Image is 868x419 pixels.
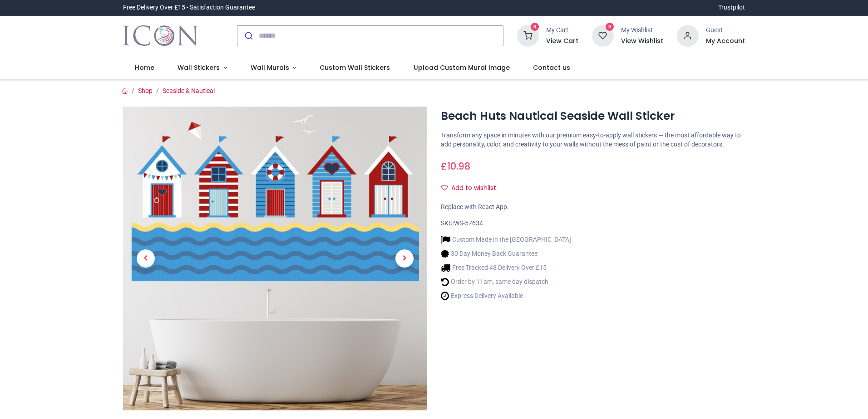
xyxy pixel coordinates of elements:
[123,3,255,12] div: Free Delivery Over £15 - Satisfaction Guarantee
[447,160,470,173] span: 10.98
[441,180,504,196] button: Add to wishlistAdd to wishlist
[441,263,571,273] li: Free Tracked 48 Delivery Over £15
[441,185,448,191] i: Add to wishlist
[592,31,614,39] a: 0
[163,87,215,94] a: Seaside & Nautical
[441,160,470,173] span: £
[441,219,745,228] div: SKU:
[621,26,663,35] div: My Wishlist
[517,31,539,39] a: 0
[135,63,154,72] span: Home
[251,63,289,72] span: Wall Murals
[546,26,578,35] div: My Cart
[137,249,155,268] span: Previous
[123,23,198,49] img: Icon Wall Stickers
[531,23,539,31] sup: 0
[320,63,390,72] span: Custom Wall Stickers
[441,291,571,301] li: Express Delivery Available
[621,37,663,46] a: View Wishlist
[414,63,510,72] span: Upload Custom Mural Image
[138,87,153,94] a: Shop
[441,235,571,244] li: Custom Made in the [GEOGRAPHIC_DATA]
[546,37,578,46] a: View Cart
[706,37,745,46] a: My Account
[123,107,427,410] img: Beach Huts Nautical Seaside Wall Sticker
[441,249,571,258] li: 30 Day Money Back Guarantee
[718,3,745,12] a: Trustpilot
[441,203,745,212] div: Replace with React App.
[454,219,483,227] span: WS-57634
[123,23,198,49] a: Logo of Icon Wall Stickers
[382,152,427,365] a: Next
[166,56,239,80] a: Wall Stickers
[123,152,168,365] a: Previous
[606,23,614,31] sup: 0
[239,56,308,80] a: Wall Murals
[178,63,220,72] span: Wall Stickers
[706,26,745,35] div: Guest
[441,108,745,124] h1: Beach Huts Nautical Seaside Wall Sticker
[395,249,414,268] span: Next
[441,131,745,149] p: Transform any space in minutes with our premium easy-to-apply wall stickers — the most affordable...
[441,277,571,287] li: Order by 11am, same day dispatch
[237,26,259,46] button: Submit
[533,63,570,72] span: Contact us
